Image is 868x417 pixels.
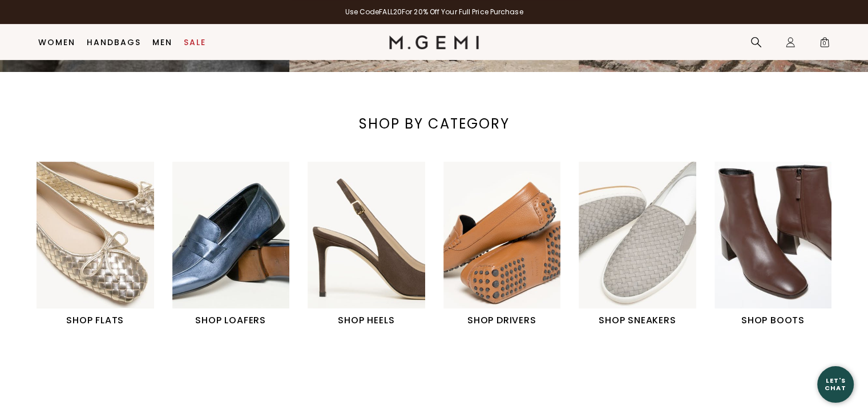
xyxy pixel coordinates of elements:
a: Handbags [87,38,141,47]
h1: SHOP DRIVERS [443,314,561,327]
img: M.Gemi [389,35,479,49]
div: 4 / 6 [443,162,579,327]
a: Men [152,38,172,47]
a: Women [38,38,75,47]
div: Let's Chat [817,377,854,391]
div: 5 / 6 [579,162,714,327]
span: 0 [819,39,830,50]
h1: SHOP HEELS [308,314,425,327]
a: SHOP BOOTS [714,162,832,327]
div: SHOP BY CATEGORY [325,115,542,133]
h1: SHOP SNEAKERS [579,314,696,327]
a: SHOP LOAFERS [172,162,290,327]
strong: FALL20 [379,7,402,17]
div: 3 / 6 [308,162,443,327]
a: SHOP HEELS [308,162,425,327]
h1: SHOP FLATS [37,314,154,327]
div: 1 / 6 [37,162,172,327]
div: 6 / 6 [714,162,850,327]
h1: SHOP LOAFERS [172,314,290,327]
a: Sale [184,38,206,47]
a: SHOP SNEAKERS [579,162,696,327]
div: 2 / 6 [172,162,308,327]
h1: SHOP BOOTS [714,314,832,327]
a: SHOP DRIVERS [443,162,561,327]
a: SHOP FLATS [37,162,154,327]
